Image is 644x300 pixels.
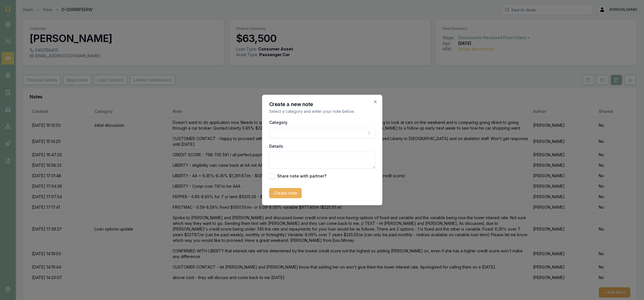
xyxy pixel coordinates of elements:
[269,109,375,114] p: Select a category and enter your note below.
[269,102,375,107] h2: Create a new note
[277,174,326,178] label: Share note with partner?
[269,188,301,198] button: Create note
[269,120,287,125] label: Category
[269,144,283,149] label: Details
